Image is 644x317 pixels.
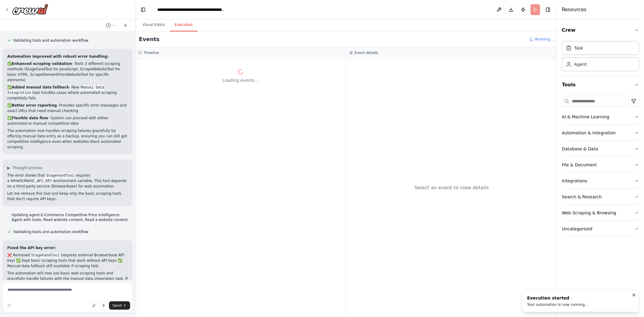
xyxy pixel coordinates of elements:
div: Crew [562,39,639,76]
strong: Automation improved with robust error handling: [7,54,109,59]
div: Search & Research [562,194,602,200]
button: Start a new chat [120,22,130,29]
img: Logo [12,4,48,15]
code: StagehandTool [30,253,61,258]
p: ✅ - System can proceed with either automated or manual competitive data [7,115,128,126]
h3: Event details [355,50,378,55]
button: Search & Research [562,189,639,205]
span: Loading events... [223,77,259,83]
span: Updating agent E-Commerce Competitive Price Intelligence Agent with tools: Read website content, ... [11,213,128,222]
div: Automation & Integration [562,130,616,136]
button: Web Scraping & Browsing [562,205,639,221]
span: Validating tools and automation workflow [13,38,88,43]
button: Upload files [90,301,98,310]
p: ✅ - New task handles cases where automated scraping completely fails [7,85,128,101]
div: Uncategorized [562,226,592,232]
strong: Better error reporting [12,103,57,107]
button: Execution [170,19,197,31]
div: Web Scraping & Browsing [562,210,616,216]
button: Improve this prompt [5,301,13,310]
h2: Events [139,35,159,43]
div: Integrations [562,178,587,184]
button: Tools [562,76,639,93]
div: File & Document [562,162,597,168]
button: Crew [562,22,639,39]
p: ❌ Removed (requires external Browserbase API key) ✅ Kept basic scraping tools that work without A... [7,252,128,269]
div: Task [574,45,583,51]
span: Thought process [12,165,43,170]
p: Let me remove this tool and keep only the basic scraping tools that don't require API keys: [7,191,128,202]
button: File & Document [562,157,639,173]
div: Select an event to view details [414,184,489,191]
strong: Flexible data flow [12,116,48,120]
div: Agent [574,61,587,67]
span: Send [113,303,122,308]
code: StagehandTool [45,173,75,178]
p: The automation now handles scraping failures gracefully by offering manual data entry as a backup... [7,128,128,150]
span: Validating tools and automation workflow [13,229,88,234]
div: AI & Machine Learning [562,114,609,120]
button: Send [109,301,130,310]
nav: breadcrumb [157,7,225,13]
p: The error shows that requires a environment variable. This tool depends on a third-party service ... [7,173,128,189]
button: Visual Editor [138,19,170,31]
div: Execution started [527,295,588,301]
button: Click to speak your automation idea [99,301,108,310]
button: Automation & Integration [562,125,639,141]
button: Database & Data [562,141,639,157]
span: ▶ [7,165,10,170]
p: The automation will now use basic web scraping tools and gracefully handle failures with the manu... [7,271,128,292]
div: Tools [562,93,639,242]
code: BROWSERBASE_API_KEY [9,178,53,184]
p: ✅ - Provides specific error messages and exact URLs that need manual checking [7,103,128,114]
button: AI & Machine Learning [562,109,639,125]
button: Hide left sidebar [139,5,147,14]
h3: Timeline [144,50,159,55]
strong: Added manual data fallback [12,85,69,89]
button: Integrations [562,173,639,189]
button: Switch to previous chat [104,22,118,29]
button: Uncategorized [562,221,639,237]
span: Running... [535,37,553,42]
button: ▶Thought process [7,165,43,170]
strong: Enhanced scraping validation [12,62,72,66]
p: ✅ - Tests 3 different scraping methods (StagehandTool for JavaScript, ScrapeWebsiteTool for basic... [7,61,128,83]
div: Database & Data [562,146,598,152]
button: Hide right sidebar [544,5,552,14]
strong: Fixed the API key error: [7,246,56,250]
h4: Resources [562,6,587,13]
div: Your automation is now running... [527,302,588,307]
code: Manual Data Integration [7,85,104,96]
